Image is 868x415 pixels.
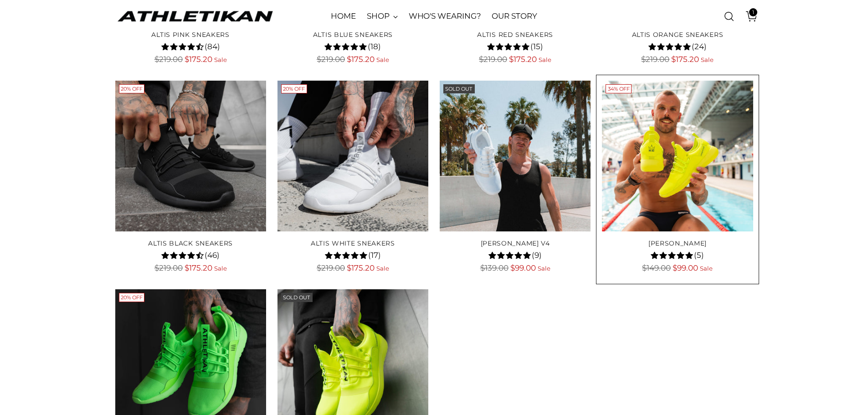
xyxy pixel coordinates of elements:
span: Sale [214,56,227,63]
span: $175.20 [347,55,375,64]
a: ATHLETIKAN [115,9,275,23]
a: OUR STORY [492,6,537,26]
a: [PERSON_NAME] V4 [481,239,550,247]
a: ALTIS Red Sneakers [477,31,553,39]
a: ALTIS Pink Sneakers [151,31,229,39]
span: $219.00 [479,55,507,64]
a: Open cart modal [739,7,757,26]
span: Sale [376,56,389,63]
span: $219.00 [641,55,669,64]
span: Sale [539,56,551,63]
div: 4.7 rating (15 votes) [440,41,591,52]
span: Sale [214,265,227,272]
span: Sale [700,265,713,272]
a: ALTIS Black Sneakers [148,239,233,247]
img: ALTIS Black Sneakers [115,81,266,231]
span: $99.00 [510,263,536,272]
span: $175.20 [347,263,375,272]
div: 4.4 rating (46 votes) [115,249,266,261]
a: WHO'S WEARING? [409,6,481,26]
span: $149.00 [642,263,671,272]
span: (15) [530,41,543,53]
span: (46) [205,250,220,261]
span: $175.20 [671,55,699,64]
a: [PERSON_NAME] [648,239,707,247]
div: 4.8 rating (18 votes) [277,41,428,52]
a: ALTIS White Sneakers [277,81,428,231]
span: $99.00 [673,263,698,272]
span: (84) [205,41,220,53]
span: (5) [694,250,704,261]
img: WILL SPARKS V4 [440,81,591,231]
span: Sale [376,265,389,272]
span: $219.00 [154,263,183,272]
span: $175.20 [185,263,212,272]
span: (9) [532,250,542,261]
a: SHOP [367,6,398,26]
a: ALTIS Orange Sneakers [632,31,724,39]
span: (17) [368,250,381,261]
span: $219.00 [317,263,345,272]
span: 1 [749,8,757,16]
img: tattooed guy putting on his white casual sneakers [277,81,428,231]
div: 4.3 rating (84 votes) [115,41,266,52]
div: 4.8 rating (9 votes) [440,249,591,261]
span: $219.00 [154,55,183,64]
div: 5.0 rating (5 votes) [602,249,753,261]
div: 4.8 rating (17 votes) [277,249,428,261]
a: ALTIS Blue Sneakers [313,31,393,39]
img: KYLE CHALMERS [602,81,753,231]
span: Sale [538,265,550,272]
span: $175.20 [509,55,537,64]
a: ALTIS White Sneakers [311,239,395,247]
a: HOME [331,6,356,26]
span: $139.00 [480,263,508,272]
div: 4.8 rating (24 votes) [602,41,753,52]
span: (24) [692,41,707,53]
span: Sale [701,56,714,63]
span: (18) [368,41,381,53]
span: $219.00 [317,55,345,64]
span: $175.20 [185,55,212,64]
a: Open search modal [720,7,738,26]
